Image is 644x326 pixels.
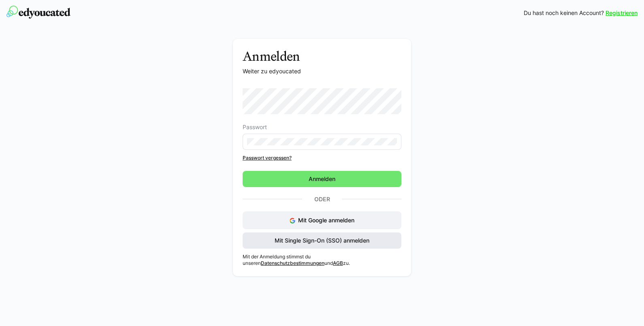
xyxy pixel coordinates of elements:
span: Mit Google anmelden [298,217,354,224]
button: Anmelden [243,171,401,187]
a: Registrieren [606,9,638,17]
span: Mit Single Sign-On (SSO) anmelden [273,237,371,245]
h3: Anmelden [243,49,401,64]
p: Mit der Anmeldung stimmst du unseren und zu. [243,254,401,266]
span: Anmelden [307,175,337,183]
span: Du hast noch keinen Account? [524,9,604,17]
button: Mit Single Sign-On (SSO) anmelden [243,232,401,249]
a: Datenschutzbestimmungen [261,260,324,266]
button: Mit Google anmelden [243,211,401,229]
span: Passwort [243,124,267,130]
p: Oder [302,194,342,205]
img: edyoucated [6,6,70,19]
a: AGB [333,260,343,266]
a: Passwort vergessen? [243,155,401,161]
p: Weiter zu edyoucated [243,67,401,75]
